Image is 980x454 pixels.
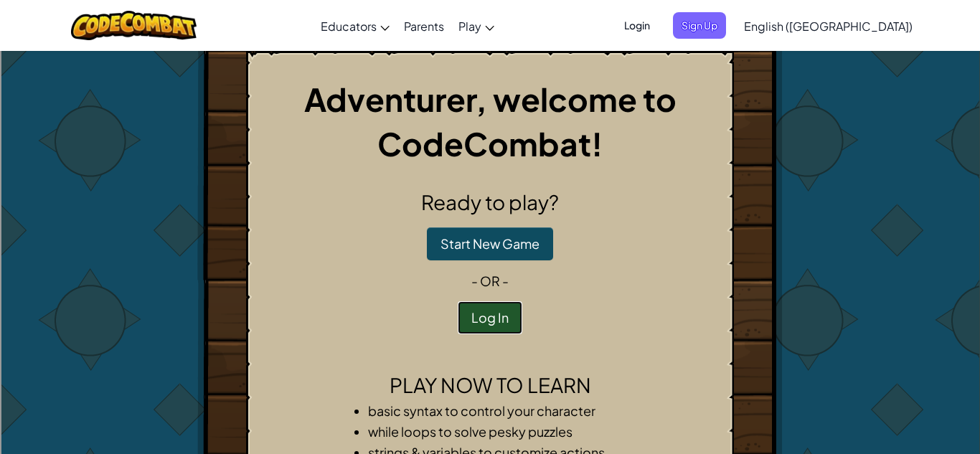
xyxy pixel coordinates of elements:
[6,6,974,19] div: Sort A > Z
[6,19,974,32] div: Sort New > Old
[6,83,974,96] div: Rename
[6,44,974,57] div: Delete
[6,70,974,83] div: Sign out
[6,32,974,44] div: Move To ...
[397,6,451,45] a: Parents
[451,6,501,45] a: Play
[71,11,197,40] img: CodeCombat logo
[321,19,377,34] span: Educators
[616,12,659,39] button: Login
[6,57,974,70] div: Options
[458,19,481,34] span: Play
[744,19,913,34] span: English ([GEOGRAPHIC_DATA])
[6,96,974,109] div: Move To ...
[737,6,920,45] a: English ([GEOGRAPHIC_DATA])
[673,12,726,39] button: Sign Up
[314,6,397,45] a: Educators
